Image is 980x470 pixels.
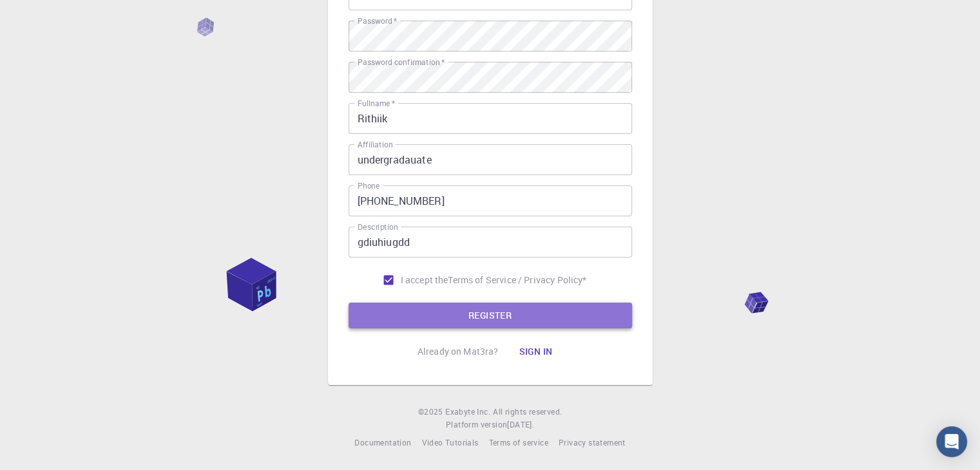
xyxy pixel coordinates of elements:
[418,345,499,358] p: Already on Mat3ra?
[445,406,490,418] a: Exabyte Inc.
[448,274,586,287] a: Terms of Service / Privacy Policy*
[445,406,490,417] span: Exabyte Inc.
[936,426,967,457] div: Open Intercom Messenger
[508,339,562,364] button: Sign in
[354,437,411,447] span: Documentation
[559,437,626,447] span: Privacy statement
[507,419,534,429] span: [DATE] .
[493,406,562,418] span: All rights reserved.
[488,437,548,449] a: Terms of service
[559,437,626,449] a: Privacy statement
[358,139,392,150] label: Affiliation
[448,274,586,287] p: Terms of Service / Privacy Policy *
[349,303,632,328] button: REGISTER
[358,57,445,68] label: Password confirmation
[507,418,534,431] a: [DATE].
[421,437,478,447] span: Video Tutorials
[358,221,398,232] label: Description
[358,15,397,26] label: Password
[488,437,548,447] span: Terms of service
[446,418,507,431] span: Platform version
[354,437,411,449] a: Documentation
[421,437,478,449] a: Video Tutorials
[401,274,448,287] span: I accept the
[358,180,380,191] label: Phone
[418,406,445,418] span: © 2025
[358,98,395,109] label: Fullname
